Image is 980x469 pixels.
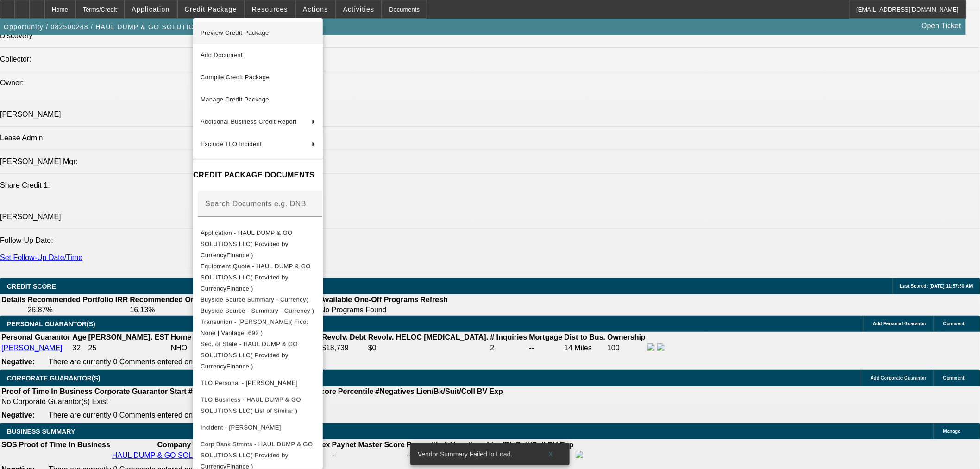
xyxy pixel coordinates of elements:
[193,227,323,260] button: Application - HAUL DUMP & GO SOLUTIONS LLC( Provided by CurrencyFinance )
[201,424,281,431] span: Incident - [PERSON_NAME]
[201,340,298,369] span: Sec. of State - HAUL DUMP & GO SOLUTIONS LLC( Provided by CurrencyFinance )
[193,416,323,438] button: Incident - Kopak, Cristina
[193,316,323,338] button: Transunion - Kopak, Cristina( Fico: None | Vantage :692 )
[201,229,293,258] span: Application - HAUL DUMP & GO SOLUTIONS LLC( Provided by CurrencyFinance )
[193,372,323,394] button: TLO Personal - Kopak, Cristina
[201,296,314,314] span: Buyside Source Summary - Currency( Buyside Source - Summary - Currency )
[201,318,308,336] span: Transunion - [PERSON_NAME]( Fico: None | Vantage :692 )
[193,294,323,316] button: Buyside Source Summary - Currency( Buyside Source - Summary - Currency )
[201,29,269,36] span: Preview Credit Package
[201,118,297,125] span: Additional Business Credit Report
[201,396,301,414] span: TLO Business - HAUL DUMP & GO SOLUTIONS LLC( List of Similar )
[201,96,269,103] span: Manage Credit Package
[201,379,298,386] span: TLO Personal - [PERSON_NAME]
[193,170,323,181] h4: CREDIT PACKAGE DOCUMENTS
[193,260,323,294] button: Equipment Quote - HAUL DUMP & GO SOLUTIONS LLC( Provided by CurrencyFinance )
[201,262,311,292] span: Equipment Quote - HAUL DUMP & GO SOLUTIONS LLC( Provided by CurrencyFinance )
[201,74,270,81] span: Compile Credit Package
[193,338,323,372] button: Sec. of State - HAUL DUMP & GO SOLUTIONS LLC( Provided by CurrencyFinance )
[193,394,323,416] button: TLO Business - HAUL DUMP & GO SOLUTIONS LLC( List of Similar )
[201,51,243,58] span: Add Document
[201,140,262,147] span: Exclude TLO Incident
[205,199,306,207] mat-label: Search Documents e.g. DNB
